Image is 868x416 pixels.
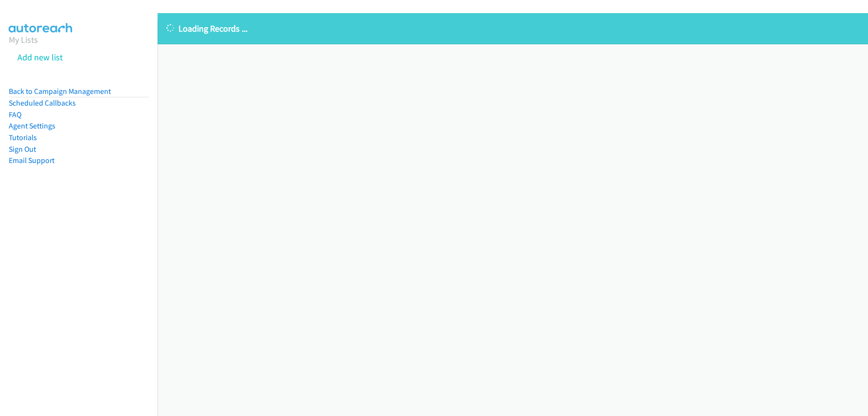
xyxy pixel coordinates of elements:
a: Sign Out [9,145,36,154]
p: Loading Records ... [166,22,859,35]
a: Email Support [9,156,54,165]
a: Add new list [18,52,63,63]
a: Back to Campaign Management [9,87,111,96]
a: My Lists [9,34,38,45]
a: FAQ [9,110,21,119]
a: Scheduled Callbacks [9,98,76,108]
a: Tutorials [9,133,37,142]
a: Agent Settings [9,121,55,130]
